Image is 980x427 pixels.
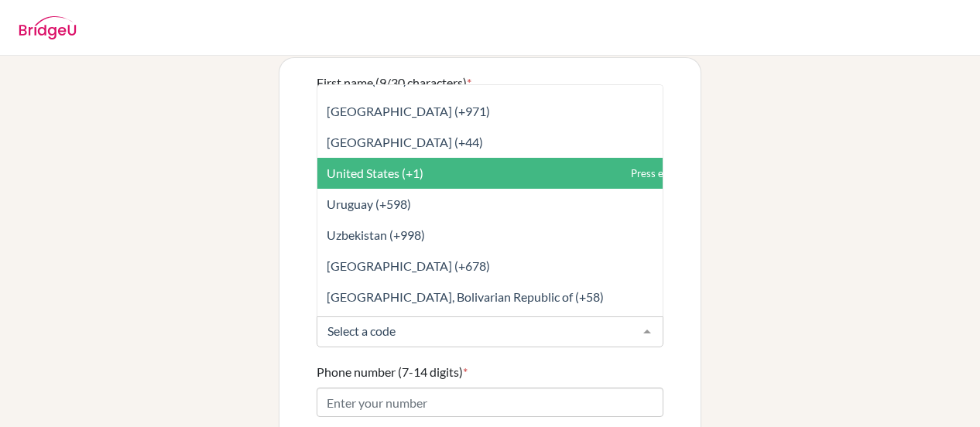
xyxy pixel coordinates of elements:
[317,388,663,417] input: Enter your number
[317,363,468,381] label: Phone number (7-14 digits)
[327,289,604,304] span: [GEOGRAPHIC_DATA], Bolivarian Republic of (+58)
[327,227,425,242] span: Uzbekistan (+998)
[317,73,471,92] label: First name (9/30 characters)
[327,135,483,149] span: [GEOGRAPHIC_DATA] (+44)
[19,16,77,39] img: BridgeU logo
[327,196,411,211] span: Uruguay (+598)
[324,323,632,339] input: Select a code
[327,166,423,180] span: United States (+1)
[327,104,490,118] span: [GEOGRAPHIC_DATA] (+971)
[327,258,490,273] span: [GEOGRAPHIC_DATA] (+678)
